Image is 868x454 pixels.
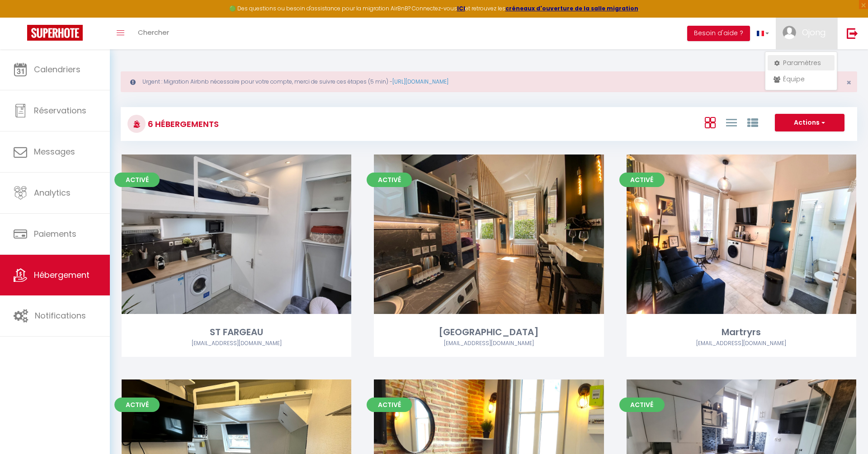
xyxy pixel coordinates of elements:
div: Urgent : Migration Airbnb nécessaire pour votre compte, merci de suivre ces étapes (5 min) - [121,71,857,92]
span: Notifications [35,310,86,321]
img: logout [847,28,858,39]
a: Vue en Liste [726,115,737,130]
div: Airbnb [627,339,856,348]
a: Chercher [131,18,176,49]
div: Airbnb [374,339,604,348]
button: Close [846,79,851,87]
span: Calendriers [34,64,80,75]
img: ... [783,26,796,39]
img: Super Booking [27,25,83,41]
span: Chercher [138,28,169,37]
span: Analytics [34,187,71,198]
button: Besoin d'aide ? [687,26,750,41]
a: Paramètres [768,55,835,70]
span: Activé [114,398,160,412]
span: Activé [367,398,412,412]
a: Vue par Groupe [747,115,758,130]
span: × [846,77,851,88]
span: Activé [367,173,412,187]
a: Vue en Box [705,115,716,130]
h3: 6 Hébergements [146,114,219,134]
span: Activé [619,173,665,187]
span: Activé [619,398,665,412]
span: Paiements [34,228,76,239]
a: ICI [457,5,465,12]
div: [GEOGRAPHIC_DATA] [374,325,604,339]
span: Activé [114,173,160,187]
span: Réservations [34,105,86,116]
a: Équipe [768,71,835,87]
div: ST FARGEAU [122,325,351,339]
div: Airbnb [122,339,351,348]
button: Actions [775,114,844,132]
span: Hébergement [34,269,90,281]
a: [URL][DOMAIN_NAME] [392,78,448,85]
a: créneaux d'ouverture de la salle migration [505,5,638,12]
span: Messages [34,146,75,157]
span: Ojong [802,27,826,38]
button: Ouvrir le widget de chat LiveChat [7,4,34,31]
div: Martryrs [627,325,856,339]
a: ... Ojong [776,18,837,49]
